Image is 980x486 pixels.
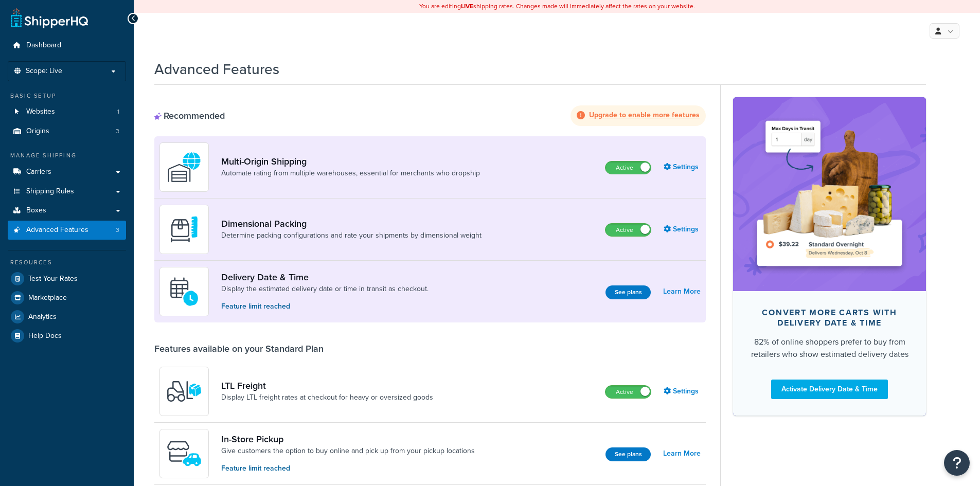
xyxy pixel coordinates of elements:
a: Delivery Date & Time [221,272,429,283]
div: Recommended [154,110,225,121]
a: LTL Freight [221,380,433,391]
a: Automate rating from multiple warehouses, essential for merchants who dropship [221,168,480,178]
div: 82% of online shoppers prefer to buy from retailers who show estimated delivery dates [750,336,910,361]
a: Determine packing configurations and rate your shipments by dimensional weight [221,230,482,241]
a: Websites1 [8,102,126,121]
div: Basic Setup [8,92,126,100]
span: Origins [26,127,49,136]
a: Multi-Origin Shipping [221,156,480,167]
a: Help Docs [8,327,126,345]
img: WatD5o0RtDAAAAAElFTkSuQmCC [166,149,202,185]
img: DTVBYsAAAAAASUVORK5CYII= [166,211,202,247]
span: 3 [116,226,119,235]
div: Features available on your Standard Plan [154,343,324,354]
a: Dashboard [8,36,126,55]
span: Advanced Features [26,226,88,235]
span: Test Your Rates [28,275,78,283]
a: Give customers the option to buy online and pick up from your pickup locations [221,446,475,456]
span: Boxes [26,206,46,215]
span: 1 [117,107,119,116]
div: Manage Shipping [8,151,126,160]
a: In-Store Pickup [221,434,475,445]
span: Carriers [26,168,51,176]
span: 3 [116,127,119,136]
span: Analytics [28,313,57,321]
a: Analytics [8,308,126,326]
label: Active [605,224,651,236]
a: Shipping Rules [8,182,126,201]
strong: Upgrade to enable more features [589,110,700,120]
a: Settings [664,222,701,237]
a: Learn More [663,446,701,461]
a: Display LTL freight rates at checkout for heavy or oversized goods [221,392,433,403]
span: Help Docs [28,332,62,340]
a: Dimensional Packing [221,218,482,229]
a: Carriers [8,163,126,182]
button: Open Resource Center [944,450,970,476]
label: Active [605,386,651,398]
li: Origins [8,122,126,141]
img: wfgcfpwTIucLEAAAAASUVORK5CYII= [166,436,202,472]
span: Scope: Live [26,67,62,76]
a: See plans [605,285,651,299]
img: feature-image-ddt-36eae7f7280da8017bfb280eaccd9c446f90b1fe08728e4019434db127062ab4.png [749,113,911,275]
h1: Advanced Features [154,59,279,79]
a: Origins3 [8,122,126,141]
a: Learn More [663,284,701,299]
a: Marketplace [8,289,126,307]
a: Settings [664,160,701,174]
div: Convert more carts with delivery date & time [750,308,910,328]
span: Dashboard [26,41,61,50]
a: Display the estimated delivery date or time in transit as checkout. [221,284,429,294]
label: Active [605,161,651,174]
span: Marketplace [28,294,67,302]
a: Settings [664,384,701,399]
p: Feature limit reached [221,463,475,474]
a: Advanced Features3 [8,221,126,240]
p: Feature limit reached [221,301,429,312]
div: Resources [8,258,126,267]
a: See plans [605,447,651,461]
span: Shipping Rules [26,187,74,196]
a: Boxes [8,201,126,220]
img: gfkeb5ejjkALwAAAABJRU5ErkJggg== [166,274,202,310]
span: Websites [26,107,55,116]
b: LIVE [461,2,473,11]
a: Test Your Rates [8,269,126,288]
li: Advanced Features [8,221,126,240]
li: Websites [8,102,126,121]
a: Activate Delivery Date & Time [771,380,888,399]
img: y79ZsPf0fXUFUhFXDzUgf+ktZg5F2+ohG75+v3d2s1D9TjoU8PiyCIluIjV41seZevKCRuEjTPPOKHJsQcmKCXGdfprl3L4q7... [166,373,202,409]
